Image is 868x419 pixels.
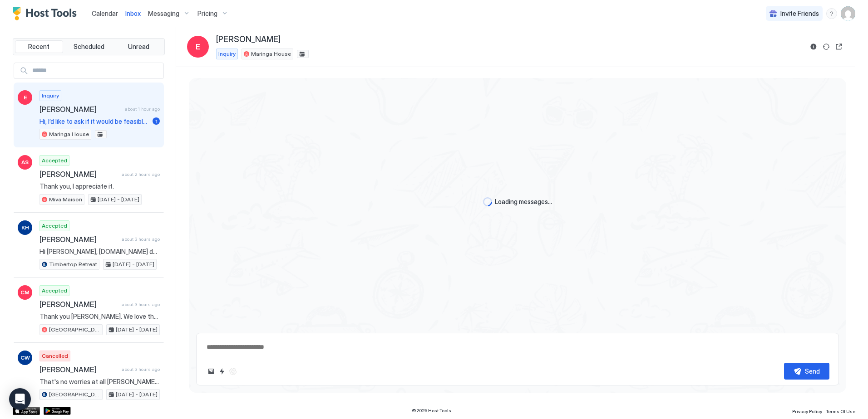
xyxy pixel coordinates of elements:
[125,106,160,112] span: about 1 hour ago
[74,43,104,51] span: Scheduled
[826,406,855,415] a: Terms Of Use
[122,171,160,177] span: about 2 hours ago
[251,50,291,58] span: Maringa House
[122,366,160,372] span: about 3 hours ago
[49,326,100,334] span: [GEOGRAPHIC_DATA]
[792,409,822,414] span: Privacy Policy
[13,407,40,415] a: App Store
[28,43,49,51] span: Recent
[206,366,217,377] button: Upload image
[21,224,29,232] span: KH
[826,8,837,19] div: menu
[29,63,163,78] input: Input Field
[15,40,63,53] button: Recent
[808,41,819,52] button: Reservation information
[821,41,832,52] button: Sync reservation
[483,197,492,206] div: loading
[495,198,552,206] span: Loading messages...
[39,248,160,256] span: Hi [PERSON_NAME], [DOMAIN_NAME] doesn't allow us to change guests bookings in case it's not what ...
[116,326,158,334] span: [DATE] - [DATE]
[792,406,822,415] a: Privacy Policy
[125,10,141,17] span: Inbox
[833,41,844,52] button: Open reservation
[42,92,59,100] span: Inquiry
[39,378,160,386] span: That's no worries at all [PERSON_NAME] :)
[826,409,855,414] span: Terms Of Use
[42,156,67,165] span: Accepted
[128,43,149,51] span: Unread
[39,105,121,114] span: [PERSON_NAME]
[216,34,281,45] span: [PERSON_NAME]
[39,182,160,190] span: Thank you, I appreciate it.
[780,10,819,18] span: Invite Friends
[49,390,100,399] span: [GEOGRAPHIC_DATA]
[155,118,158,125] span: 1
[92,9,118,18] a: Calendar
[114,40,163,53] button: Unread
[218,50,236,58] span: Inquiry
[39,170,118,179] span: [PERSON_NAME]
[841,6,855,21] div: User profile
[412,408,451,414] span: © 2025 Host Tools
[49,195,82,204] span: Miva Maison
[39,365,118,374] span: [PERSON_NAME]
[217,366,227,377] button: Quick reply
[148,10,179,18] span: Messaging
[197,10,217,18] span: Pricing
[21,158,29,166] span: AS
[196,41,200,52] span: E
[65,40,113,53] button: Scheduled
[49,260,97,268] span: Timbertop Retreat
[39,235,118,244] span: [PERSON_NAME]
[125,9,141,18] a: Inbox
[805,366,820,376] div: Send
[39,117,149,126] span: Hi, I’d like to ask if it would be feasible to bring a dog and a cat with us to stay? Thank you! ...
[13,38,165,55] div: tab-group
[13,7,81,20] a: Host Tools Logo
[20,354,30,362] span: CW
[9,388,31,410] div: Open Intercom Messenger
[49,130,89,138] span: Maringa House
[24,93,27,102] span: E
[116,390,158,399] span: [DATE] - [DATE]
[42,287,67,295] span: Accepted
[42,222,67,230] span: Accepted
[44,407,71,415] a: Google Play Store
[113,260,154,268] span: [DATE] - [DATE]
[20,288,30,297] span: CM
[39,300,118,309] span: [PERSON_NAME]
[98,195,139,204] span: [DATE] - [DATE]
[92,10,118,17] span: Calendar
[122,302,160,307] span: about 3 hours ago
[122,236,160,242] span: about 3 hours ago
[42,352,68,360] span: Cancelled
[784,363,829,380] button: Send
[39,312,160,321] span: Thank you [PERSON_NAME]. We love the Hinterland and [GEOGRAPHIC_DATA]. [PERSON_NAME] and [PERSON_...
